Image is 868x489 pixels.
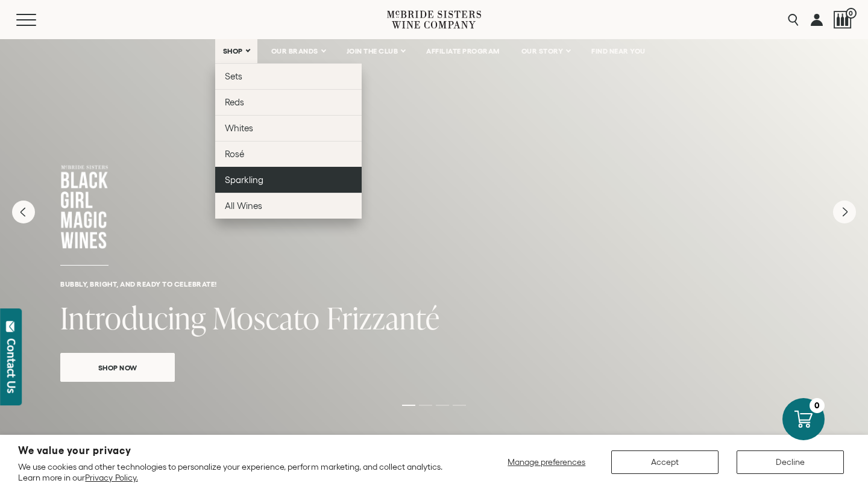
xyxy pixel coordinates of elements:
a: Sparkling [215,167,362,193]
span: Whites [225,123,253,133]
a: Shop Now [60,353,175,382]
span: Moscato [213,297,320,338]
li: Page dot 3 [436,405,449,406]
a: Privacy Policy. [85,473,137,482]
span: Manage preferences [508,457,585,467]
span: OUR BRANDS [271,47,318,55]
span: Reds [225,97,244,107]
a: JOIN THE CLUB [339,39,413,63]
a: SHOP [215,39,257,63]
button: Mobile Menu Trigger [16,14,60,26]
li: Page dot 2 [419,405,432,406]
p: We use cookies and other technologies to personalize your experience, perform marketing, and coll... [18,461,459,483]
a: FIND NEAR YOU [583,39,653,63]
span: Sets [225,71,242,81]
div: Contact Us [5,338,17,393]
span: SHOP [223,47,244,55]
a: Whites [215,115,362,141]
a: Reds [215,89,362,115]
button: Next [833,201,856,223]
span: Sparkling [225,175,263,185]
span: JOIN THE CLUB [347,47,398,55]
span: Rosé [225,149,244,159]
span: Shop Now [77,361,159,375]
a: OUR BRANDS [263,39,333,63]
a: OUR STORY [514,39,578,63]
span: AFFILIATE PROGRAM [426,47,500,55]
a: AFFILIATE PROGRAM [418,39,508,63]
a: All Wines [215,193,362,219]
span: OUR STORY [521,47,564,55]
a: Rosé [215,141,362,167]
a: Sets [215,63,362,89]
h2: We value your privacy [18,446,459,456]
button: Accept [611,450,719,474]
li: Page dot 4 [453,405,466,406]
span: Introducing [60,297,206,338]
button: Previous [12,201,35,223]
div: 0 [810,398,825,413]
h6: Bubbly, bright, and ready to celebrate! [60,280,808,288]
span: 0 [846,8,857,19]
li: Page dot 1 [402,405,415,406]
span: All Wines [225,201,262,211]
button: Decline [737,450,844,474]
span: FIND NEAR YOU [591,47,646,55]
span: Frizzanté [327,297,440,338]
button: Manage preferences [500,450,593,474]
